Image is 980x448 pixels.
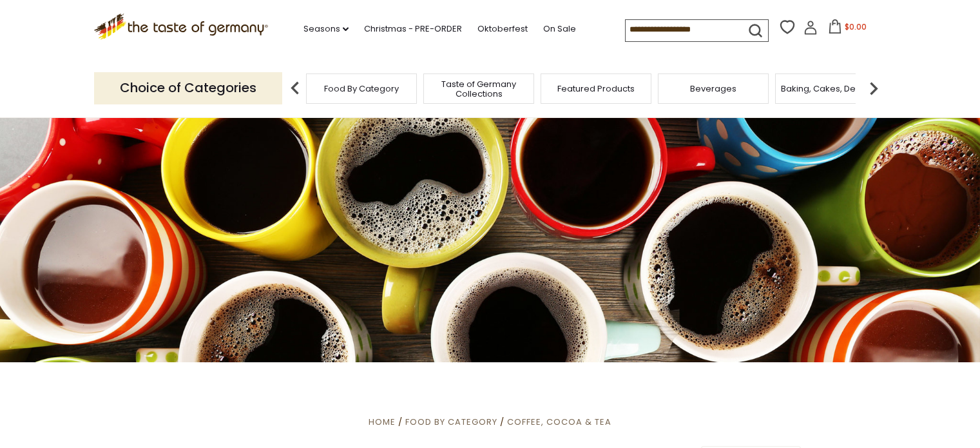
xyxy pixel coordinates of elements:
[282,75,308,101] img: previous arrow
[303,22,349,36] a: Seasons
[324,84,399,93] a: Food By Category
[405,416,497,428] a: Food By Category
[364,22,462,36] a: Christmas - PRE-ORDER
[845,21,867,32] span: $0.00
[369,416,396,428] a: Home
[507,416,611,428] a: Coffee, Cocoa & Tea
[557,84,635,93] a: Featured Products
[477,22,528,36] a: Oktoberfest
[861,75,887,101] img: next arrow
[690,84,736,93] a: Beverages
[543,22,576,36] a: On Sale
[781,84,881,93] a: Baking, Cakes, Desserts
[427,79,530,99] a: Taste of Germany Collections
[94,72,282,104] p: Choice of Categories
[820,19,875,39] button: $0.00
